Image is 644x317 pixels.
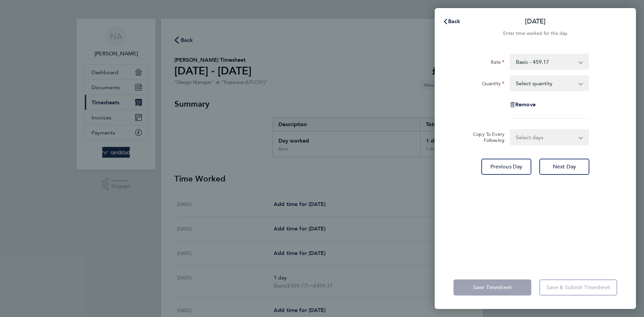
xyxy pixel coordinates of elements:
div: Enter time worked for this day. [435,30,636,38]
label: Rate [491,59,504,67]
button: Previous Day [481,159,531,175]
span: Next Day [553,163,576,170]
label: Copy To Every Following [468,131,504,143]
button: Next Day [539,159,589,175]
span: Back [448,18,461,24]
span: Previous Day [490,163,523,170]
button: Back [436,15,467,28]
label: Quantity [482,81,504,89]
span: Remove [515,101,536,108]
p: [DATE] [525,17,546,26]
button: Remove [510,102,536,107]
